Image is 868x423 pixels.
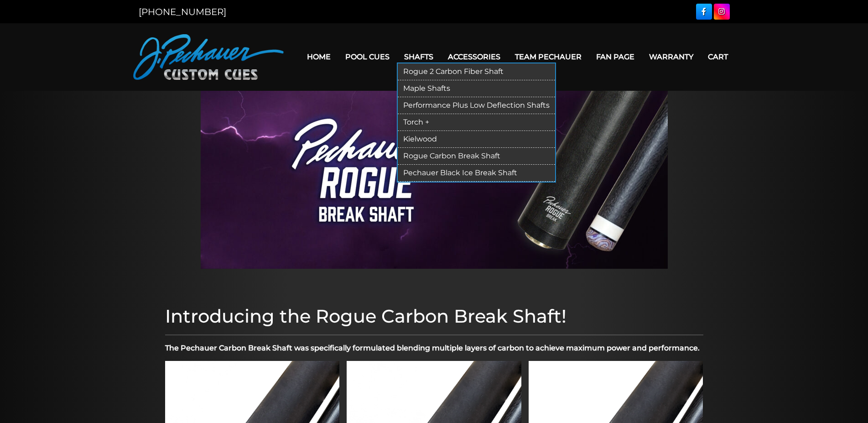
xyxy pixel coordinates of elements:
a: Cart [701,45,735,68]
a: Home [300,45,338,68]
a: Pool Cues [338,45,397,68]
strong: The Pechauer Carbon Break Shaft was specifically formulated blending multiple layers of carbon to... [165,344,700,352]
a: Performance Plus Low Deflection Shafts [398,97,555,114]
a: Team Pechauer [508,45,589,68]
a: Rogue Carbon Break Shaft [398,148,555,165]
img: Pechauer Custom Cues [133,34,284,80]
a: Pechauer Black Ice Break Shaft [398,165,555,182]
a: Kielwood [398,131,555,148]
a: Shafts [397,45,441,68]
a: Fan Page [589,45,642,68]
a: Warranty [642,45,701,68]
h1: Introducing the Rogue Carbon Break Shaft! [165,305,703,327]
a: Rogue 2 Carbon Fiber Shaft [398,63,555,80]
a: [PHONE_NUMBER] [139,6,226,17]
a: Torch + [398,114,555,131]
a: Accessories [441,45,508,68]
a: Maple Shafts [398,80,555,97]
